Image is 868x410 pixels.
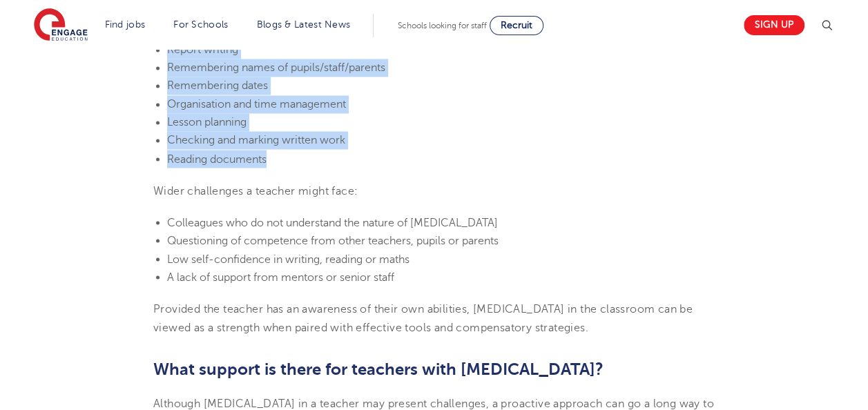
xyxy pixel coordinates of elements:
a: Recruit [490,16,543,35]
span: Low self-confidence in writing, reading or maths [167,253,409,265]
span: Colleagues who do not understand the nature of [MEDICAL_DATA] [167,216,498,228]
a: For Schools [173,19,228,30]
span: Provided the teacher has an awareness of their own abilities, [MEDICAL_DATA] in the classroom can... [153,302,693,333]
span: Remembering names of pupils/staff/parents [167,61,385,74]
span: Report writing [167,43,238,56]
span: Questioning of competence from other teachers, pupils or parents [167,234,499,246]
span: Remembering dates [167,79,268,92]
a: Find jobs [105,19,146,30]
span: Recruit [501,20,532,30]
span: Reading documents [167,153,267,165]
span: Schools looking for staff [398,21,487,30]
img: Engage Education [34,8,88,43]
a: Sign up [744,15,804,35]
span: Lesson planning [167,116,247,128]
span: A lack of support from mentors or senior staff [167,271,394,283]
b: What support is there for teachers with [MEDICAL_DATA]? [153,359,604,378]
span: Organisation and time management [167,98,346,110]
span: Wider challenges a teacher might face: [153,184,358,197]
span: Checking and marking written work [167,134,345,146]
a: Blogs & Latest News [257,19,351,30]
